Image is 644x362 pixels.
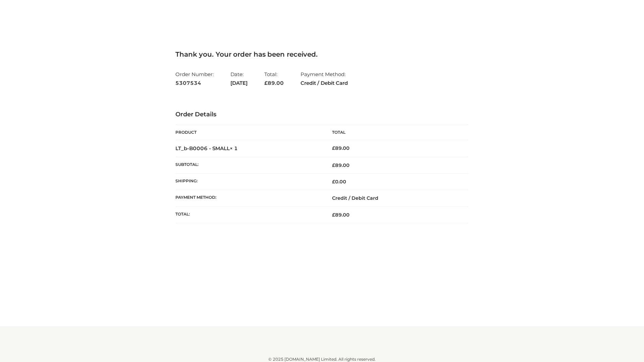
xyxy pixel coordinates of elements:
strong: [DATE] [230,79,248,87]
span: 89.00 [264,80,284,86]
span: £ [332,179,335,185]
strong: × 1 [230,145,238,152]
th: Total: [175,206,322,223]
span: 89.00 [332,162,350,168]
span: £ [332,145,335,151]
li: Payment Method: [301,68,348,89]
span: £ [332,162,335,168]
th: Payment method: [175,190,322,206]
th: Subtotal: [175,157,322,173]
li: Order Number: [175,68,214,89]
bdi: 0.00 [332,179,346,185]
th: Total [322,125,469,140]
span: £ [264,80,268,86]
strong: 5307534 [175,79,214,87]
li: Total: [264,68,284,89]
h3: Thank you. Your order has been received. [175,50,469,58]
h3: Order Details [175,111,469,118]
th: Product [175,125,322,140]
span: 89.00 [332,212,350,218]
bdi: 89.00 [332,145,350,151]
th: Shipping: [175,174,322,190]
td: Credit / Debit Card [322,190,469,206]
li: Date: [230,68,248,89]
strong: Credit / Debit Card [301,79,348,87]
span: £ [332,212,335,218]
strong: LT_b-B0006 - SMALL [175,145,238,152]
